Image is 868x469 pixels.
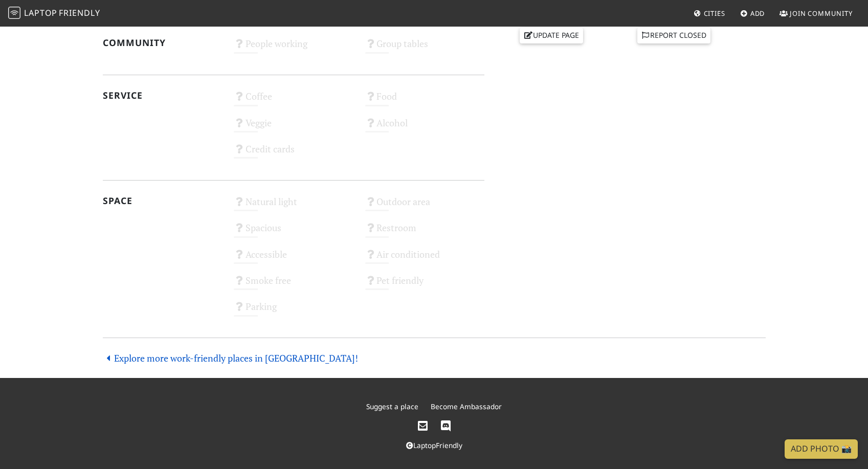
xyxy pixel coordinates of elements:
[103,37,222,48] h2: Community
[8,7,20,19] img: LaptopFriendly
[359,246,491,272] div: Air conditioned
[103,352,359,364] a: Explore more work-friendly places in [GEOGRAPHIC_DATA]!
[406,440,462,450] a: LaptopFriendly
[228,35,359,61] div: People working
[228,246,359,272] div: Accessible
[750,9,765,18] span: Add
[228,219,359,245] div: Spacious
[59,7,100,18] span: Friendly
[704,9,725,18] span: Cities
[359,193,491,219] div: Outdoor area
[228,115,359,141] div: Veggie
[520,28,583,43] a: Update page
[736,4,769,23] a: Add
[637,28,711,43] a: Report closed
[24,7,57,18] span: Laptop
[359,272,491,298] div: Pet friendly
[431,401,502,411] a: Become Ambassador
[689,4,729,23] a: Cities
[359,88,491,114] div: Food
[228,193,359,219] div: Natural light
[359,219,491,245] div: Restroom
[228,272,359,298] div: Smoke free
[790,9,853,18] span: Join Community
[775,4,857,23] a: Join Community
[103,195,222,206] h2: Space
[103,90,222,101] h2: Service
[366,401,418,411] a: Suggest a place
[228,298,359,324] div: Parking
[359,35,491,61] div: Group tables
[8,5,100,23] a: LaptopFriendly LaptopFriendly
[228,88,359,114] div: Coffee
[359,115,491,141] div: Alcohol
[228,141,359,167] div: Credit cards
